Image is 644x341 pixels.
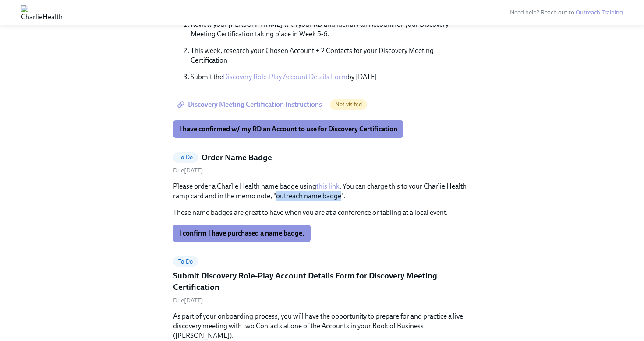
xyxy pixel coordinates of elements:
[173,154,198,161] span: To Do
[173,297,203,304] span: Friday, October 3rd 2025, 10:00 am
[173,167,203,174] span: Monday, October 6th 2025, 10:00 am
[191,46,471,65] p: This week, research your Chosen Account + 2 Contacts for your Discovery Meeting Certification
[223,73,347,81] a: Discovery Role-Play Account Details Form
[330,101,367,108] span: Not visited
[179,100,322,109] span: Discovery Meeting Certification Instructions
[173,96,328,113] a: Discovery Meeting Certification Instructions
[191,20,471,39] p: Review your [PERSON_NAME] with your RD and identify an Account for your Discovery Meeting Certifi...
[173,312,471,341] p: As part of your onboarding process, you will have the opportunity to prepare for and practice a l...
[179,229,304,238] span: I confirm I have purchased a name badge.
[173,120,403,138] button: I have confirmed w/ my RD an Account to use for Discovery Certification
[173,258,198,265] span: To Do
[316,182,340,190] a: this link
[173,256,471,304] a: To DoSubmit Discovery Role-Play Account Details Form for Discovery Meeting CertificationDue[DATE]
[191,72,471,82] p: Submit the by [DATE]
[173,152,471,175] a: To DoOrder Name BadgeDue[DATE]
[173,270,471,292] h5: Submit Discovery Role-Play Account Details Form for Discovery Meeting Certification
[510,9,623,16] span: Need help? Reach out to
[21,5,63,19] img: CharlieHealth
[179,125,397,134] span: I have confirmed w/ my RD an Account to use for Discovery Certification
[173,208,471,218] p: These name badges are great to have when you are at a conference or tabling at a local event.
[576,9,623,16] a: Outreach Training
[173,182,471,201] p: Please order a Charlie Health name badge using . You can charge this to your Charlie Health ramp ...
[173,225,311,242] button: I confirm I have purchased a name badge.
[202,152,272,163] h5: Order Name Badge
